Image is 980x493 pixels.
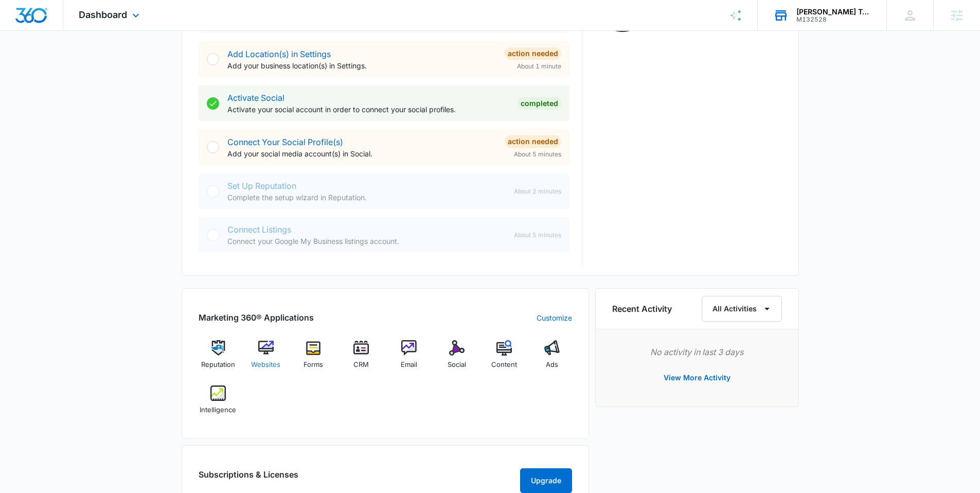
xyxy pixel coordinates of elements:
button: All Activities [702,296,782,322]
p: Add your social media account(s) in Social. [227,148,496,159]
p: Activate your social account in order to connect your social profiles. [227,104,509,115]
span: Dashboard [79,9,127,20]
a: Add Location(s) in Settings [227,49,331,59]
span: Forms [304,360,323,370]
p: No activity in last 3 days [612,346,782,358]
div: Action Needed [505,135,561,148]
h2: Marketing 360® Applications [199,311,314,324]
span: Reputation [201,360,235,370]
a: Connect Your Social Profile(s) [227,137,343,147]
p: Complete the setup wizard in Reputation. [227,192,506,203]
span: About 5 minutes [514,150,561,159]
a: Activate Social [227,93,284,103]
div: account name [796,8,871,16]
a: Forms [294,340,333,377]
span: Ads [546,360,558,370]
div: Completed [518,97,561,110]
a: Email [389,340,429,377]
h2: Subscriptions & Licenses [199,468,298,489]
button: Upgrade [520,468,572,493]
span: About 2 minutes [514,187,561,196]
span: Content [491,360,517,370]
a: Content [485,340,524,377]
a: Social [437,340,476,377]
span: About 5 minutes [514,231,561,240]
span: Email [401,360,417,370]
a: Reputation [199,340,238,377]
button: View More Activity [653,365,741,390]
div: Action Needed [505,47,561,60]
span: About 1 minute [517,62,561,71]
span: CRM [353,360,369,370]
p: Add your business location(s) in Settings. [227,60,496,71]
a: Intelligence [199,385,238,422]
a: Customize [537,312,572,323]
div: account id [796,16,871,23]
span: Intelligence [200,405,236,415]
a: Websites [246,340,286,377]
p: Connect your Google My Business listings account. [227,236,506,246]
a: CRM [342,340,381,377]
h6: Recent Activity [612,303,672,315]
a: Ads [532,340,572,377]
span: Social [448,360,466,370]
span: Websites [251,360,280,370]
